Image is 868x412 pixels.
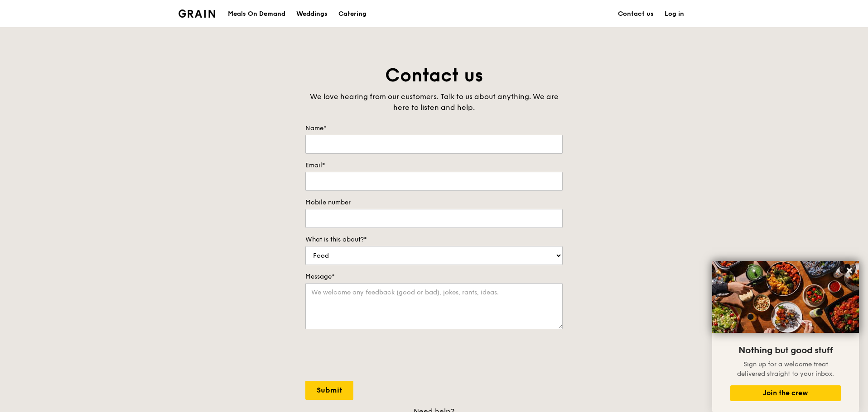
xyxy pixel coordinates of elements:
[178,9,215,18] img: Grain
[612,0,659,28] a: Contact us
[305,381,353,400] input: Submit
[305,124,563,133] label: Name*
[730,385,841,401] button: Join the crew
[738,345,833,356] span: Nothing but good stuff
[305,63,563,88] h1: Contact us
[338,0,366,28] div: Catering
[305,338,443,374] iframe: reCAPTCHA
[659,0,690,28] a: Log in
[737,360,834,378] span: Sign up for a welcome treat delivered straight to your inbox.
[305,161,563,170] label: Email*
[305,91,563,113] div: We love hearing from our customers. Talk to us about anything. We are here to listen and help.
[712,261,859,333] img: DSC07876-Edit02-Large.jpeg
[333,0,372,28] a: Catering
[305,235,563,244] label: What is this about?*
[305,272,563,281] label: Message*
[842,263,857,278] button: Close
[291,0,333,28] a: Weddings
[305,198,563,207] label: Mobile number
[296,0,328,28] div: Weddings
[228,0,285,28] div: Meals On Demand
